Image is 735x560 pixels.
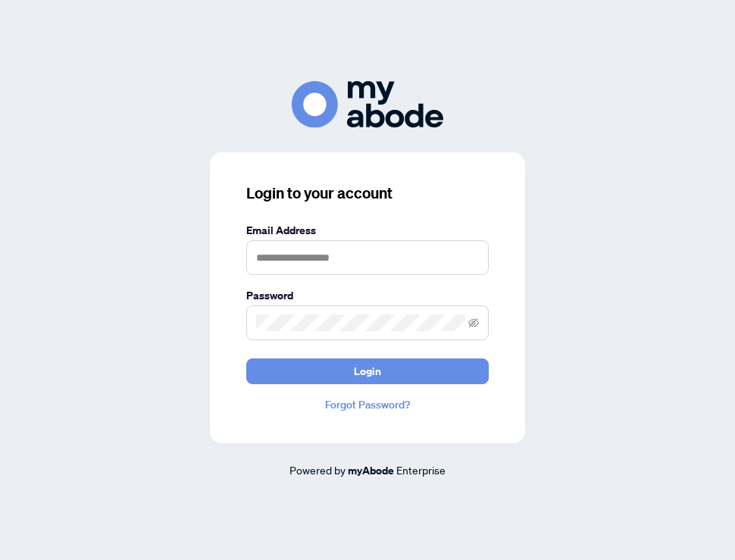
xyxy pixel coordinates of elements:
[246,358,489,384] button: Login
[246,183,489,204] h3: Login to your account
[354,359,381,383] span: Login
[246,222,489,239] label: Email Address
[289,463,346,477] span: Powered by
[246,396,489,413] a: Forgot Password?
[396,463,446,477] span: Enterprise
[246,287,489,304] label: Password
[468,318,479,328] span: eye-invisible
[292,81,443,127] img: ma-logo
[348,462,394,479] a: myAbode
